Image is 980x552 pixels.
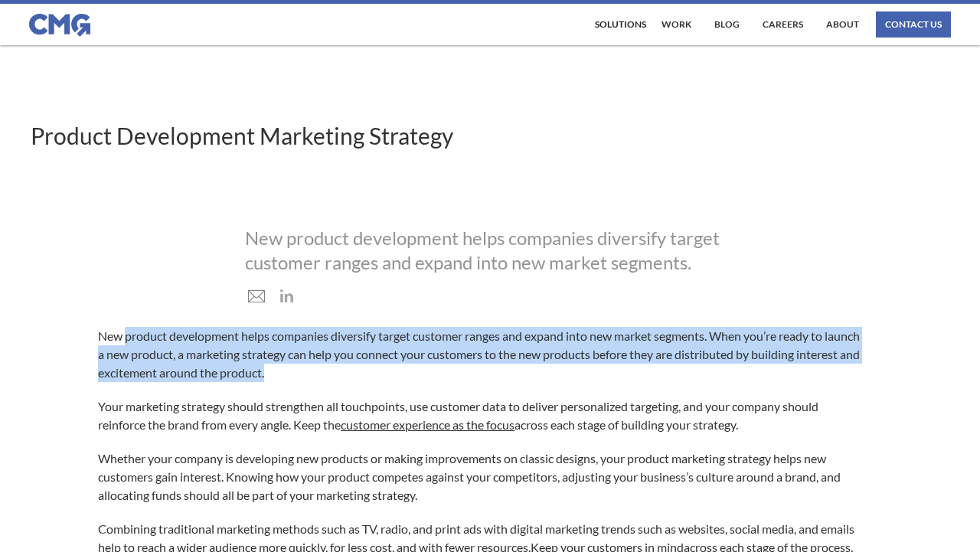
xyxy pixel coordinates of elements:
[98,327,867,382] p: New product development helps companies diversify target customer ranges and expand into new mark...
[759,11,807,38] a: Careers
[341,417,514,432] a: customer experience as the focus
[822,11,863,38] a: About
[98,449,867,505] p: Whether your company is developing new products or making improvements on classic designs, your p...
[247,289,266,305] img: mail icon in grey
[245,226,735,275] div: New product development helps companies diversify target customer ranges and expand into new mark...
[595,20,646,29] div: Solutions
[29,14,90,37] img: CMG logo in blue.
[279,288,295,304] img: LinkedIn icon in grey
[885,20,942,29] div: contact us
[98,397,867,434] p: Your marketing strategy should strengthen all touchpoints, use customer data to deliver personali...
[658,11,695,38] a: work
[710,11,743,38] a: Blog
